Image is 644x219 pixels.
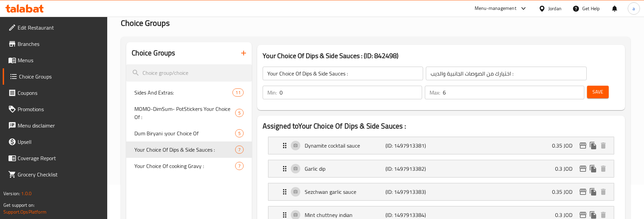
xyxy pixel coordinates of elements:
a: Branches [3,36,108,52]
button: edit [578,140,588,151]
p: 0.35 JOD [552,141,578,150]
h3: Your Choice Of Dips & Side Sauces : (ID: 842498) [263,50,620,61]
p: Garlic dip [305,165,385,173]
span: Choice Groups [19,72,102,81]
div: MOMO-DimSum- PotStickers Your Choice Of :5 [126,101,251,125]
a: Upsell [3,134,108,150]
span: Coverage Report [18,154,102,162]
span: Your Choice Of cooking Gravy : [134,162,235,170]
div: Choices [235,129,244,137]
button: Save [587,86,609,98]
span: Your Choice Of Dips & Side Sauces : [134,146,235,154]
a: Edit Restaurant [3,19,108,36]
span: a [632,5,635,12]
span: Version: [3,189,20,198]
button: delete [598,140,608,151]
p: 0.3 JOD [555,211,578,219]
span: 5 [235,130,243,137]
span: Sides And Extras: [134,88,232,97]
span: 7 [235,163,243,169]
a: Support.OpsPlatform [3,207,46,216]
div: Expand [268,183,614,200]
div: Choices [235,109,244,117]
div: Menu-management [475,4,516,13]
li: Expand [263,157,620,180]
div: Your Choice Of Dips & Side Sauces :7 [126,141,251,158]
span: 5 [235,110,243,116]
span: Edit Restaurant [18,23,102,32]
button: delete [598,164,608,174]
div: Choices [235,146,244,154]
a: Coverage Report [3,150,108,166]
div: Jordan [548,5,562,12]
button: duplicate [588,140,598,151]
button: duplicate [588,187,598,197]
p: Mint chuttney indian [305,211,385,219]
p: Max: [430,88,440,97]
span: 1.0.0 [21,189,32,198]
span: MOMO-DimSum- PotStickers Your Choice Of : [134,105,235,121]
span: Get support on: [3,201,35,209]
div: Choices [232,88,243,97]
button: duplicate [588,164,598,174]
div: Your Choice Of cooking Gravy :7 [126,158,251,174]
a: Menus [3,52,108,68]
a: Coupons [3,85,108,101]
p: Min: [267,88,277,97]
p: (ID: 1497913382) [385,165,439,173]
li: Expand [263,180,620,203]
h2: Assigned to Your Choice Of Dips & Side Sauces : [263,121,620,131]
p: 0.35 JOD [552,188,578,196]
p: Sezchwan garlic sauce [305,188,385,196]
p: 0.3 JOD [555,165,578,173]
li: Expand [263,134,620,157]
button: delete [598,187,608,197]
button: edit [578,164,588,174]
span: Menu disclaimer [18,121,102,130]
span: Menus [18,56,102,64]
div: Sides And Extras:11 [126,84,251,101]
span: Upsell [18,138,102,146]
span: 7 [235,147,243,153]
div: Choices [235,162,244,170]
span: Coupons [18,89,102,97]
div: Expand [268,137,614,154]
div: Dum Biryani :your Choice Of5 [126,125,251,141]
span: Branches [18,40,102,48]
a: Grocery Checklist [3,166,108,183]
span: Choice Groups [121,15,170,31]
a: Menu disclaimer [3,117,108,134]
input: search [126,64,251,82]
a: Choice Groups [3,68,108,85]
span: Save [592,88,603,96]
span: Dum Biryani :your Choice Of [134,129,235,137]
p: (ID: 1497913384) [385,211,439,219]
span: Promotions [18,105,102,113]
div: Expand [268,160,614,177]
button: edit [578,187,588,197]
h2: Choice Groups [132,48,175,58]
p: (ID: 1497913381) [385,141,439,150]
a: Promotions [3,101,108,117]
p: (ID: 1497913383) [385,188,439,196]
p: Dynamite cocktail sauce [305,141,385,150]
span: 11 [233,89,243,96]
span: Grocery Checklist [18,170,102,179]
